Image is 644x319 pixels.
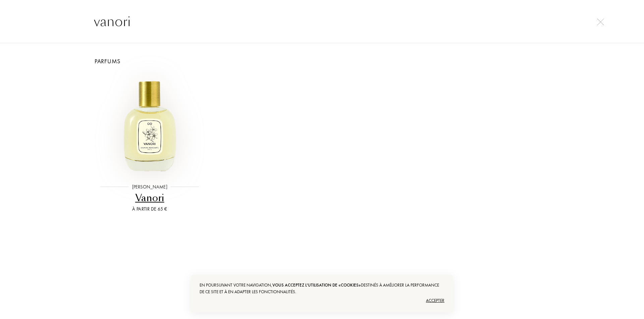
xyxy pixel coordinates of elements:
div: Vanori [95,191,205,205]
div: Accepter [200,295,444,306]
div: [PERSON_NAME] [129,183,171,190]
div: À partir de 65 € [95,206,205,213]
a: Vanori[PERSON_NAME]VanoriÀ partir de 65 € [92,66,207,221]
img: cross.svg [597,18,604,25]
span: vous acceptez l'utilisation de «cookies» [272,282,361,288]
input: Rechercher [80,11,563,31]
img: Vanori [98,73,201,176]
div: Parfums [87,57,557,66]
div: En poursuivant votre navigation, destinés à améliorer la performance de ce site et à en adapter l... [200,282,444,295]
